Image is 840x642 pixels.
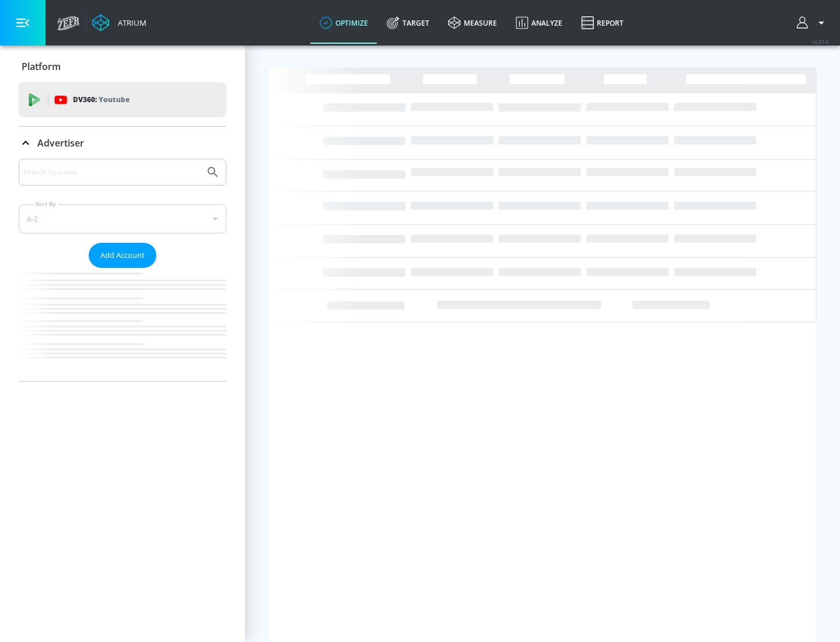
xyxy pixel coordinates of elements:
span: Add Account [100,249,145,262]
div: Atrium [113,18,146,28]
div: A-Z [19,204,226,233]
span: v 4.25.4 [812,39,828,45]
div: Advertiser [19,127,226,159]
nav: list of Advertiser [19,268,226,381]
a: Atrium [92,14,146,32]
p: Platform [22,60,61,73]
div: DV360: Youtube [19,82,226,117]
div: Advertiser [19,159,226,381]
input: Search by name [23,165,200,180]
label: Sort By [33,200,58,208]
p: Advertiser [37,137,84,149]
div: Platform [19,50,226,83]
a: optimize [310,2,377,44]
a: measure [439,2,506,44]
p: Youtube [99,93,129,106]
p: DV360: [73,93,129,106]
a: Report [572,2,633,44]
a: Analyze [506,2,572,44]
button: Add Account [89,243,156,268]
a: Target [377,2,439,44]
